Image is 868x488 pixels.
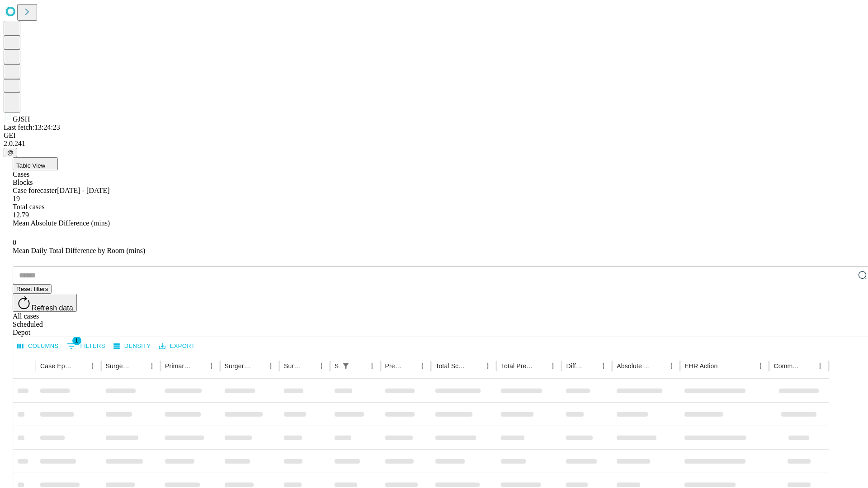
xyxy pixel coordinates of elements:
div: Absolute Difference [617,362,651,370]
button: Sort [652,360,665,372]
span: GJSH [13,115,30,123]
button: Sort [74,360,86,372]
span: Mean Daily Total Difference by Room (mins) [13,247,145,254]
button: @ [4,148,17,157]
button: Menu [315,360,328,372]
button: Menu [205,360,218,372]
div: Comments [774,362,800,370]
div: Scheduled In Room Duration [335,362,339,370]
span: @ [7,149,14,156]
button: Sort [252,360,264,372]
button: Menu [597,360,610,372]
button: Sort [193,360,205,372]
button: Sort [469,360,481,372]
button: Menu [146,360,158,372]
div: 1 active filter [340,360,352,372]
button: Show filters [340,360,352,372]
span: Reset filters [16,286,48,292]
span: [DATE] - [DATE] [57,187,109,194]
button: Sort [585,360,597,372]
button: Sort [353,360,366,372]
button: Export [157,339,197,353]
button: Menu [754,360,767,372]
button: Menu [814,360,826,372]
span: Last fetch: 13:24:23 [4,123,60,131]
div: Total Scheduled Duration [435,362,468,370]
div: Primary Service [165,362,191,370]
div: EHR Action [684,362,717,370]
div: Surgeon Name [106,362,132,370]
button: Table View [13,157,58,170]
button: Reset filters [13,284,52,294]
span: 19 [13,195,20,202]
button: Menu [366,360,378,372]
button: Menu [264,360,277,372]
button: Show filters [65,339,108,353]
button: Sort [403,360,416,372]
button: Sort [133,360,146,372]
button: Menu [481,360,494,372]
button: Sort [302,360,315,372]
div: Total Predicted Duration [501,362,533,370]
div: GEI [4,131,864,140]
div: Predicted In Room Duration [385,362,403,370]
div: 2.0.241 [4,140,864,148]
span: 12.79 [13,211,29,219]
button: Sort [801,360,814,372]
button: Density [111,339,153,353]
span: 1 [72,336,81,345]
button: Menu [547,360,559,372]
button: Select columns [15,339,61,353]
span: 0 [13,239,16,246]
span: Case forecaster [13,187,57,194]
button: Menu [665,360,678,372]
div: Case Epic Id [40,362,73,370]
button: Sort [534,360,547,372]
div: Surgery Date [284,362,302,370]
div: Difference [566,362,584,370]
span: Refresh data [32,304,73,312]
div: Surgery Name [225,362,251,370]
button: Refresh data [13,294,77,312]
span: Table View [16,162,45,169]
button: Menu [416,360,429,372]
button: Sort [718,360,731,372]
button: Menu [86,360,99,372]
span: Total cases [13,203,44,211]
span: Mean Absolute Difference (mins) [13,219,110,227]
